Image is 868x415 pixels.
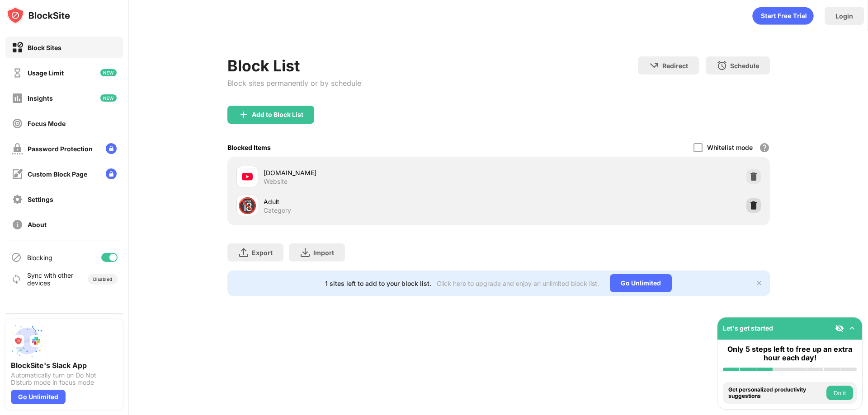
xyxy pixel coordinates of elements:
div: Website [264,177,288,186]
img: blocking-icon.svg [11,252,22,263]
div: Blocked Items [227,144,271,151]
img: customize-block-page-off.svg [12,168,23,180]
div: Import [313,249,334,256]
div: Only 5 steps left to free up an extra hour each day! [723,345,857,362]
div: Block sites permanently or by schedule [227,79,361,88]
div: Insights [28,94,53,102]
img: logo-blocksite.svg [6,6,70,24]
div: Category [264,206,291,214]
div: About [28,221,47,228]
div: Disabled [93,276,112,282]
div: Click here to upgrade and enjoy an unlimited block list. [437,280,599,287]
img: insights-off.svg [12,93,23,104]
img: push-slack.svg [11,325,43,357]
div: Export [252,249,273,256]
div: Adult [264,197,499,206]
div: Go Unlimited [11,390,66,404]
div: Settings [28,196,53,203]
img: settings-off.svg [12,194,23,205]
div: Block List [227,56,361,75]
img: block-on.svg [12,42,23,53]
div: Focus Mode [28,120,66,127]
div: Add to Block List [252,111,303,118]
div: 🔞 [238,196,257,215]
img: lock-menu.svg [106,168,117,179]
img: favicons [242,171,253,182]
div: Usage Limit [28,69,64,77]
div: Blocking [27,254,52,261]
div: Custom Block Page [28,170,87,178]
div: [DOMAIN_NAME] [264,168,499,177]
div: Go Unlimited [610,274,672,292]
div: Redirect [662,62,688,70]
div: 1 sites left to add to your block list. [325,280,431,287]
img: new-icon.svg [100,69,117,76]
div: Whitelist mode [707,144,753,151]
div: Sync with other devices [27,271,74,287]
div: animation [752,7,814,25]
img: password-protection-off.svg [12,143,23,154]
img: omni-setup-toggle.svg [848,324,857,333]
div: Block Sites [28,44,61,51]
div: Schedule [730,62,759,70]
div: Login [835,12,853,20]
div: Get personalized productivity suggestions [728,387,824,400]
img: focus-off.svg [12,118,23,129]
button: Do it [826,386,853,400]
div: Password Protection [28,145,93,153]
img: about-off.svg [12,219,23,230]
div: Let's get started [723,324,773,332]
img: sync-icon.svg [11,274,22,284]
img: new-icon.svg [100,94,117,102]
img: time-usage-off.svg [12,67,23,79]
div: Automatically turn on Do Not Disturb mode in focus mode [11,372,118,386]
img: eye-not-visible.svg [835,324,844,333]
div: BlockSite's Slack App [11,361,118,370]
img: lock-menu.svg [106,143,117,154]
img: x-button.svg [755,280,763,287]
